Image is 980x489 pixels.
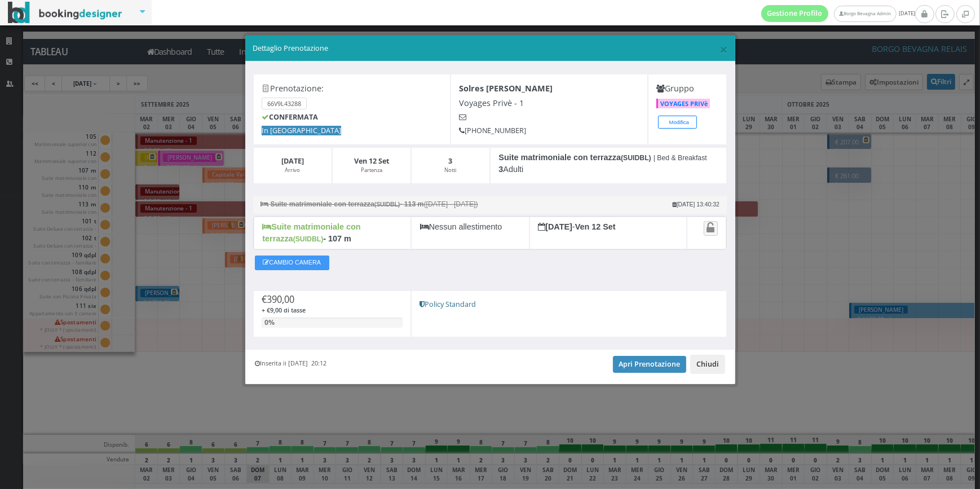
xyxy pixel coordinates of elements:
[498,153,651,162] b: Suite matrimoniale con terrazza
[267,293,294,306] span: 390,00
[654,154,707,162] small: | Bed & Breakfast
[281,156,304,166] b: [DATE]
[285,166,300,174] small: Arrivo
[253,43,727,54] h5: Dettaglio Prenotazione
[719,42,727,56] button: Close
[323,234,351,243] b: - 107 m
[420,300,718,309] h5: Policy Standard
[293,235,324,243] small: (SUIDBL)
[761,5,829,22] a: Gestione Profilo
[834,6,896,22] a: Borgo Bevagna Admin
[538,222,572,231] b: [DATE]
[719,39,727,59] span: ×
[490,147,727,184] div: Adulti
[8,2,122,24] img: BookingDesigner.com
[613,356,687,373] a: Apri Prenotazione
[656,99,709,108] a: VOYAGES PRIVè
[761,5,915,22] span: [DATE]
[459,83,553,94] b: Solres [PERSON_NAME]
[656,83,718,93] h4: Gruppo
[529,217,687,249] div: -
[262,112,318,122] b: CONFERMATA
[255,255,329,270] button: CAMBIO CAMERA
[672,201,719,208] small: [DATE] 13:40:32
[262,83,442,93] h4: Prenotazione:
[262,126,341,135] span: In [GEOGRAPHIC_DATA]
[262,222,360,243] b: Suite matrimoniale con terrazza
[253,196,608,214] small: ([DATE] - [DATE])
[621,154,651,162] small: (SUIDBL)
[271,200,424,208] b: Suite matrimoniale con terrazza - 113 m
[444,166,456,174] small: Notti
[262,98,307,109] small: 66V9L43288
[411,217,529,249] div: Nessun allestimento
[658,116,697,129] button: Modifica
[498,165,503,174] b: 3
[262,293,294,306] span: €
[361,166,382,174] small: Partenza
[459,98,639,108] h4: Voyages Privè - 1
[354,156,389,166] b: Ven 12 Set
[690,355,725,374] button: Chiudi
[262,306,306,314] span: + €
[704,221,718,235] a: Attiva il blocco spostamento
[448,156,452,166] b: 3
[262,318,277,328] div: 0% pagato
[270,306,306,314] span: 9,00 di tasse
[575,222,616,231] b: Ven 12 Set
[255,360,327,367] h6: Inserita il [DATE] 20:12
[459,126,639,135] h5: [PHONE_NUMBER]
[374,201,400,208] small: (SUIDBL)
